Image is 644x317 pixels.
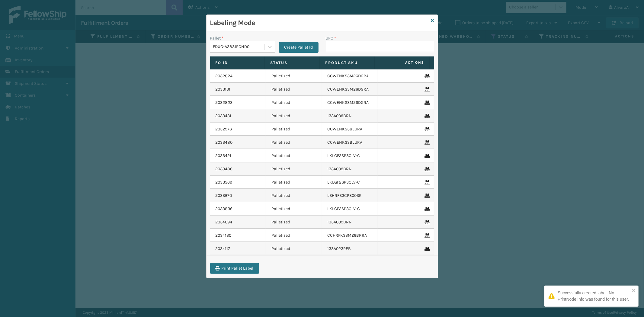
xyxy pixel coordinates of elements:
a: 2033670 [216,193,232,199]
button: Print Pallet Label [210,263,259,274]
td: LKLGF2SP3OLV-C [322,176,378,189]
td: 133A023PEB [322,242,378,255]
a: 2033131 [216,86,231,92]
button: Create Pallet Id [279,42,319,53]
td: CCHRFKS3M26BRRA [322,229,378,242]
td: Palletized [266,229,322,242]
div: FDXG-A3831PCND0 [213,44,265,50]
label: Status [270,60,314,66]
i: Remove From Pallet [425,154,428,158]
a: 2034117 [216,246,230,252]
i: Remove From Pallet [425,87,428,91]
td: CCWENKS3BLURA [322,123,378,136]
td: Palletized [266,176,322,189]
td: 133A009BRN [322,216,378,229]
i: Remove From Pallet [425,220,428,224]
a: 2032823 [216,100,233,106]
i: Remove From Pallet [425,127,428,131]
td: Palletized [266,136,322,149]
i: Remove From Pallet [425,247,428,251]
a: 2033486 [216,166,233,172]
a: 2033431 [216,113,232,119]
td: CCWENKS3M26DGRA [322,96,378,109]
td: LKLGF2SP3OLV-C [322,202,378,216]
td: CCWENKS3M26DGRA [322,69,378,83]
td: Palletized [266,123,322,136]
a: 2033569 [216,179,232,185]
a: 2033480 [216,139,233,146]
a: 2033836 [216,206,233,212]
label: Product SKU [325,60,369,66]
span: Actions [376,58,428,68]
label: UPC [326,35,336,41]
button: close [632,288,636,294]
td: CCWENKS3M26DGRA [322,83,378,96]
td: 133A009BRN [322,109,378,123]
a: 2032824 [216,73,233,79]
td: Palletized [266,149,322,162]
i: Remove From Pallet [425,233,428,238]
td: Palletized [266,96,322,109]
i: Remove From Pallet [425,74,428,78]
td: Palletized [266,109,322,123]
a: 2032976 [216,126,232,132]
i: Remove From Pallet [425,140,428,145]
label: Pallet [210,35,224,41]
i: Remove From Pallet [425,194,428,198]
td: CCWENKS3BLURA [322,136,378,149]
td: Palletized [266,216,322,229]
i: Remove From Pallet [425,167,428,171]
a: 2033421 [216,153,232,159]
td: LKLGF2SP3OLV-C [322,149,378,162]
a: 2034130 [216,232,232,239]
td: Palletized [266,189,322,202]
td: LSHRFS3CP3003R [322,189,378,202]
td: Palletized [266,242,322,255]
div: Successfully created label. No PrintNode info was found for this user. [558,290,630,303]
td: Palletized [266,69,322,83]
i: Remove From Pallet [425,114,428,118]
i: Remove From Pallet [425,207,428,211]
td: 133A009BRN [322,162,378,176]
i: Remove From Pallet [425,180,428,184]
label: Fo Id [216,60,259,66]
a: 2034094 [216,219,232,225]
i: Remove From Pallet [425,101,428,105]
td: Palletized [266,83,322,96]
h3: Labeling Mode [210,18,429,27]
td: Palletized [266,162,322,176]
td: Palletized [266,202,322,216]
